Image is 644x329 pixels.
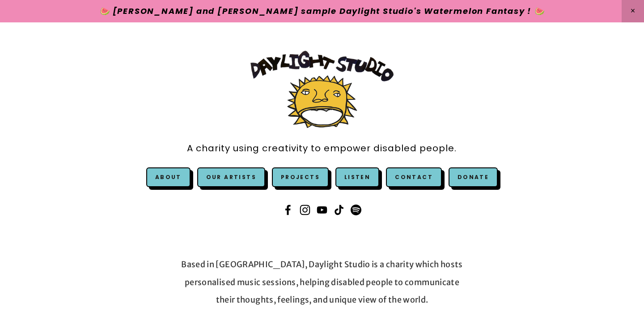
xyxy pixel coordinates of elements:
[250,51,394,128] img: Daylight Studio
[449,167,498,187] a: Donate
[386,167,442,187] a: Contact
[344,173,370,181] a: Listen
[197,167,265,187] a: Our Artists
[179,256,465,309] p: Based in [GEOGRAPHIC_DATA], Daylight Studio is a charity which hosts personalised music sessions,...
[155,173,182,181] a: About
[187,138,457,158] a: A charity using creativity to empower disabled people.
[272,167,329,187] a: Projects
